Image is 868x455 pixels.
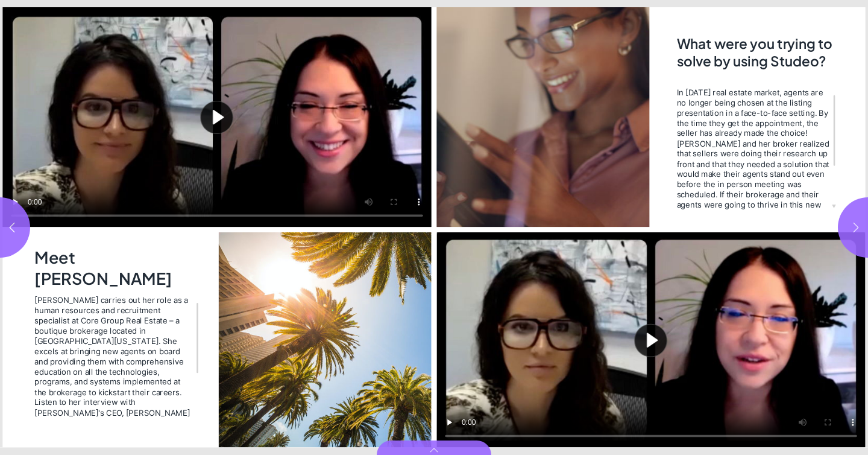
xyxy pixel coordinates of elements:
section: Page 3 [434,7,868,448]
h2: What were you trying to solve by using Studeo? [677,34,834,79]
span: In [DATE] real estate market, agents are no longer being chosen at the listing presentation in a ... [677,87,831,231]
span: [PERSON_NAME] carries out her role as a human resources and recruitment specialist at Core Group ... [34,295,194,428]
h2: Meet [PERSON_NAME] [34,247,197,287]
